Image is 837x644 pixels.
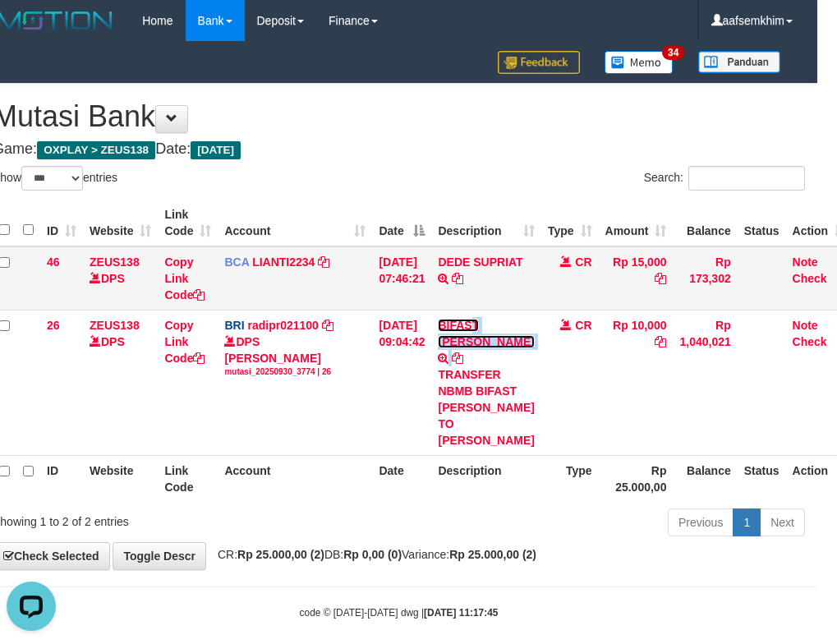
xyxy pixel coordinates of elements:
a: Check [793,335,827,348]
strong: Rp 25.000,00 (2) [449,548,536,561]
a: Copy Link Code [164,255,205,301]
a: Copy DEDE SUPRIAT to clipboard [452,272,463,285]
span: CR: DB: Variance: [209,548,536,561]
strong: [DATE] 11:17:45 [424,607,498,619]
div: TRANSFER NBMB BIFAST [PERSON_NAME] TO [PERSON_NAME] [438,366,534,448]
a: Copy BIFAST ERIKA S PAUN to clipboard [452,352,463,365]
span: CR [575,255,591,269]
td: Rp 15,000 [599,246,674,310]
td: DPS [83,246,158,310]
a: 34 [592,41,686,83]
span: OXPLAY > ZEUS138 [37,141,155,159]
th: Rp 25.000,00 [599,455,674,502]
span: [DATE] [191,141,241,159]
span: 26 [47,319,60,332]
td: [DATE] 07:46:21 [372,246,431,310]
td: DPS [83,310,158,455]
th: Date [372,455,431,502]
a: radipr021100 [247,319,318,332]
span: BRI [224,319,244,332]
th: Website: activate to sort column ascending [83,200,158,246]
label: Search: [644,166,805,191]
th: Type: activate to sort column ascending [541,200,599,246]
a: BIFAST [PERSON_NAME] [438,319,534,348]
a: Note [793,255,818,269]
td: [DATE] 09:04:42 [372,310,431,455]
th: ID [40,455,83,502]
th: Status [738,455,786,502]
th: Type [541,455,599,502]
th: Website [83,455,158,502]
a: Note [793,319,818,332]
div: DPS [PERSON_NAME] [224,333,366,378]
img: Button%20Memo.svg [605,51,674,74]
img: Feedback.jpg [498,51,580,74]
th: Link Code: activate to sort column ascending [158,200,218,246]
th: Link Code [158,455,218,502]
a: Copy Link Code [164,319,205,365]
span: 46 [47,255,60,269]
input: Search: [688,166,805,191]
a: DEDE SUPRIAT [438,255,522,269]
th: Account: activate to sort column ascending [218,200,372,246]
img: panduan.png [698,51,780,73]
a: Copy Rp 15,000 to clipboard [655,272,666,285]
a: Copy LIANTI2234 to clipboard [318,255,329,269]
a: ZEUS138 [90,319,140,332]
th: Description [431,455,540,502]
strong: Rp 0,00 (0) [343,548,402,561]
a: Copy Rp 10,000 to clipboard [655,335,666,348]
a: Previous [668,508,734,536]
th: Account [218,455,372,502]
a: Check [793,272,827,285]
a: 1 [733,508,761,536]
span: 34 [662,45,684,60]
a: Toggle Descr [113,542,206,570]
td: Rp 173,302 [673,246,737,310]
th: Status [738,200,786,246]
a: Next [760,508,805,536]
small: code © [DATE]-[DATE] dwg | [300,607,499,619]
th: Description: activate to sort column ascending [431,200,540,246]
button: Open LiveChat chat widget [7,7,56,56]
a: LIANTI2234 [252,255,315,269]
strong: Rp 25.000,00 (2) [237,548,324,561]
span: BCA [224,255,249,269]
td: Rp 1,040,021 [673,310,737,455]
span: CR [575,319,591,332]
th: ID: activate to sort column ascending [40,200,83,246]
th: Date: activate to sort column descending [372,200,431,246]
select: Showentries [21,166,83,191]
th: Amount: activate to sort column ascending [599,200,674,246]
a: Copy radipr021100 to clipboard [322,319,333,332]
div: mutasi_20250930_3774 | 26 [224,366,366,378]
th: Balance [673,455,737,502]
th: Balance [673,200,737,246]
a: ZEUS138 [90,255,140,269]
td: Rp 10,000 [599,310,674,455]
